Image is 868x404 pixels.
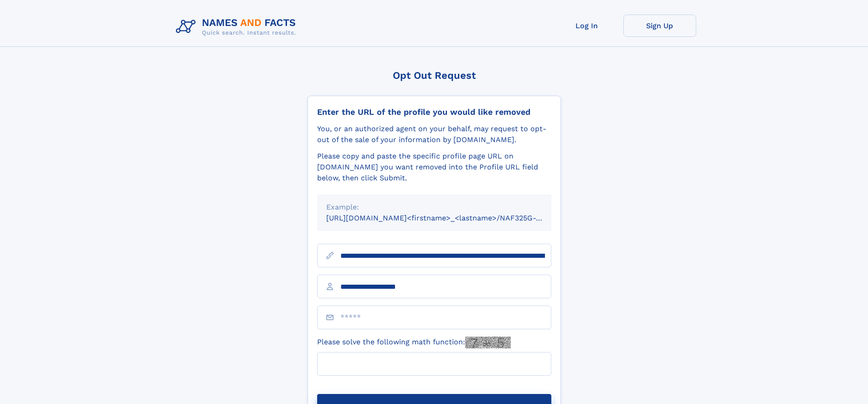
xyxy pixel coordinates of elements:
[326,202,542,213] div: Example:
[172,15,303,39] img: Logo Names and Facts
[326,214,569,222] small: [URL][DOMAIN_NAME]<firstname>_<lastname>/NAF325G-xxxxxxxx
[317,337,511,348] label: Please solve the following math function:
[308,70,561,81] div: Opt Out Request
[317,151,551,184] div: Please copy and paste the specific profile page URL on [DOMAIN_NAME] you want removed into the Pr...
[623,15,696,37] a: Sign Up
[317,123,551,145] div: You, or an authorized agent on your behalf, may request to opt-out of the sale of your informatio...
[550,15,623,37] a: Log In
[317,107,551,117] div: Enter the URL of the profile you would like removed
